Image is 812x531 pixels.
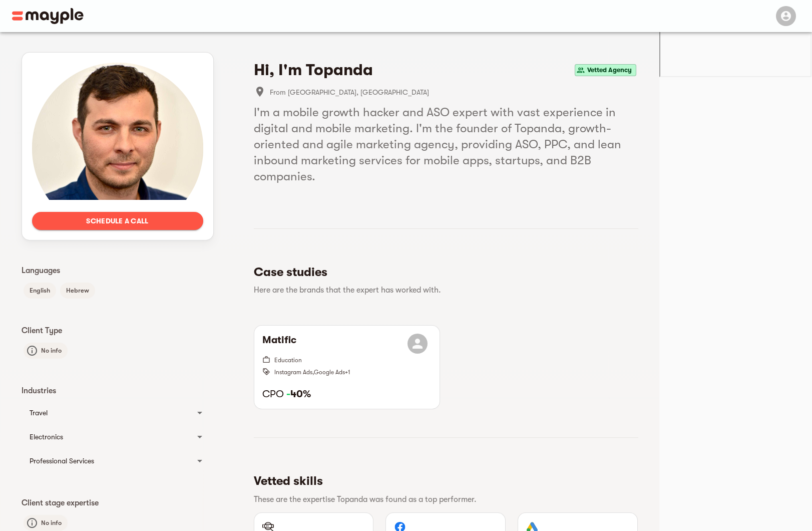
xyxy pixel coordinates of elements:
p: Here are the brands that the expert has worked with. [254,284,630,296]
span: No info [35,517,68,529]
span: Education [274,357,302,364]
div: Professional Services [30,455,188,467]
button: MatificEducationInstagram Ads,Google Ads+1CPO -40% [254,326,440,409]
button: Schedule a call [32,212,203,230]
strong: 40% [286,388,311,400]
p: Languages [22,264,214,277]
span: - [286,388,290,400]
span: Google Ads [314,369,345,376]
p: Client Type [22,325,214,337]
img: Main logo [12,8,84,24]
span: Vetted Agency [583,64,636,76]
span: From [GEOGRAPHIC_DATA], [GEOGRAPHIC_DATA] [270,86,638,98]
span: Hebrew [60,285,95,297]
span: English [24,285,56,297]
span: Menu [770,11,800,19]
div: Travel [22,401,214,425]
p: Client stage expertise [22,497,214,509]
p: Industries [22,385,214,397]
h4: Hi, I'm Topanda [254,60,373,80]
div: Professional Services [22,449,214,473]
span: Schedule a call [40,215,195,227]
h6: Matific [262,334,296,354]
h5: I'm a mobile growth hacker and ASO expert with vast experience in digital and mobile marketing. I... [254,104,638,184]
h6: CPO [262,388,432,401]
h5: Case studies [254,264,630,280]
h5: Vetted skills [254,473,630,489]
span: Instagram Ads , [274,369,314,376]
div: Electronics [30,431,188,443]
div: Travel [30,407,188,419]
div: Electronics [22,425,214,449]
span: + 1 [345,369,350,376]
p: These are the expertise Topanda was found as a top performer. [254,493,630,505]
span: No info [35,345,68,357]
